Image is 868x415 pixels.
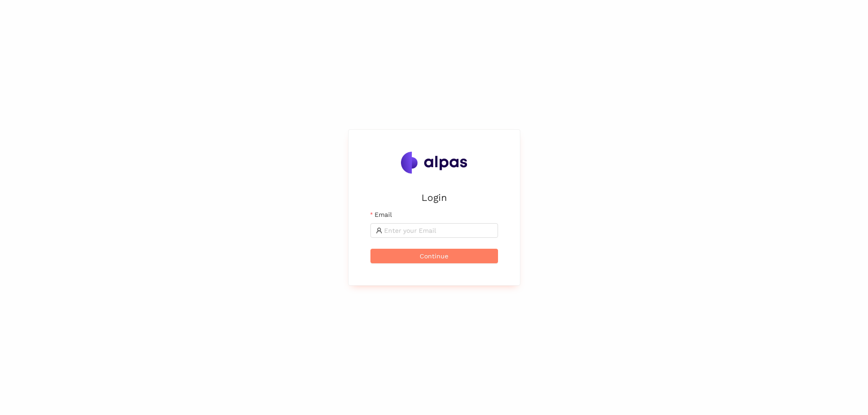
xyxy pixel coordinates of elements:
[384,225,493,236] input: Email
[401,152,467,174] img: Alpas.ai Logo
[420,251,448,261] span: Continue
[370,210,392,220] label: Email
[370,190,498,205] h2: Login
[370,249,498,263] button: Continue
[376,227,382,234] span: user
